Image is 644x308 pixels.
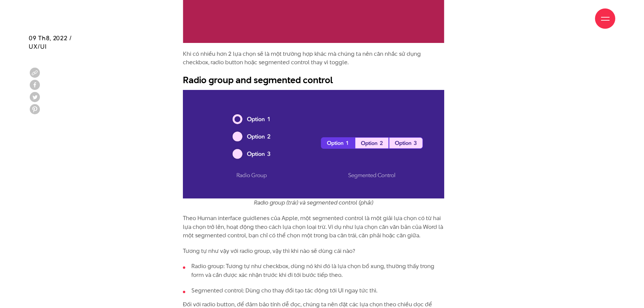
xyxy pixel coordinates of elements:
li: Radio group: Tương tự như checkbox, dùng nó khi đó là lựa chọn bổ xung, thường thấy trong form và... [183,262,444,279]
em: Radio group (trái) và segmented control (phải) [254,198,373,207]
p: Khi có nhiều hơn 2 lựa chọn sẽ là một trường hợp khác mà chúng ta nên cân nhắc sử dụng checkbox, ... [183,50,444,67]
span: 09 Th8, 2022 / UX/UI [29,34,72,51]
p: Theo Human interface guidlenes của Apple, một segmented control là một giải lựa chọn có từ hai lự... [183,214,444,240]
h2: Radio group and segmented control [183,74,444,87]
img: Các loại toggle trong thiết kế UI [183,90,444,199]
p: Tương tự như vậy với radio group, vậy thì khi nào sẽ dùng cái nào? [183,247,444,256]
li: Segmented control: Dùng cho thay đổi tạo tác động tới UI ngay tức thì. [183,286,444,295]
